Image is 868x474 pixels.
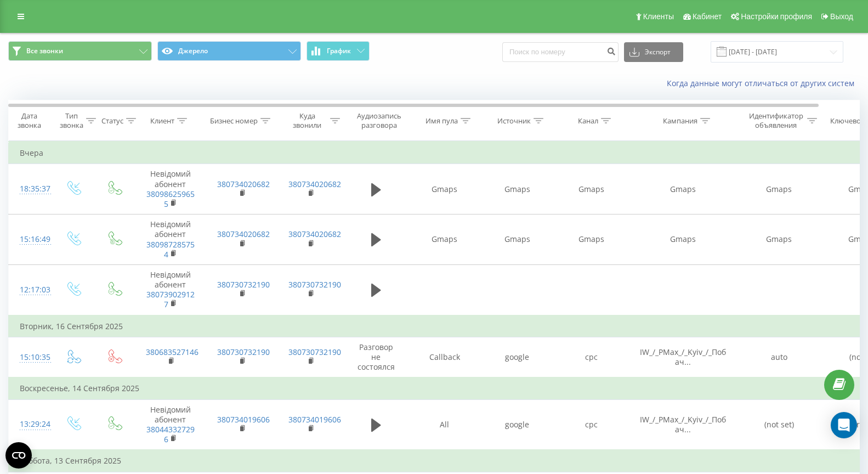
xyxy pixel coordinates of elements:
[628,164,738,215] td: Gmaps
[217,347,270,357] a: 380730732190
[20,414,42,435] div: 13:29:24
[480,337,554,377] td: google
[628,215,738,265] td: Gmaps
[20,347,42,368] div: 15:10:35
[554,164,628,215] td: Gmaps
[640,414,726,435] span: IW_/_PMax_/_Kyiv_/_Побач...
[135,264,206,315] td: Невідомий абонент
[150,116,174,126] div: Клиент
[426,116,458,126] div: Имя пула
[146,347,198,357] a: 380683527146
[287,111,327,130] div: Куда звонили
[146,189,195,209] a: 380986259655
[747,111,804,130] div: Идентификатор объявления
[831,412,857,438] div: Open Intercom Messenger
[210,116,258,126] div: Бизнес номер
[502,42,619,62] input: Поиск по номеру
[217,279,270,290] a: 380730732190
[9,111,49,130] div: Дата звонка
[217,179,270,189] a: 380734020682
[830,12,853,21] span: Выход
[480,399,554,450] td: google
[409,164,480,215] td: Gmaps
[738,337,820,377] td: auto
[20,279,42,301] div: 12:17:03
[578,116,598,126] div: Канал
[480,215,554,265] td: Gmaps
[60,111,83,130] div: Тип звонка
[353,111,406,130] div: Аудиозапись разговора
[640,347,726,367] span: IW_/_PMax_/_Kyiv_/_Побач...
[8,41,152,61] button: Все звонки
[20,178,42,200] div: 18:35:37
[146,239,195,259] a: 380987285754
[643,12,674,21] span: Клиенты
[288,229,341,239] a: 380734020682
[497,116,531,126] div: Источник
[554,337,628,377] td: cpc
[146,424,195,444] a: 380443327296
[693,12,722,21] span: Кабинет
[135,399,206,450] td: Невідомий абонент
[480,164,554,215] td: Gmaps
[741,12,812,21] span: Настройки профиля
[307,41,370,61] button: График
[288,279,341,290] a: 380730732190
[217,229,270,239] a: 380734020682
[135,215,206,265] td: Невідомий абонент
[217,414,270,425] a: 380734019606
[26,47,63,55] span: Все звонки
[409,337,480,377] td: Callback
[135,164,206,215] td: Невідомий абонент
[738,164,820,215] td: Gmaps
[738,399,820,450] td: (not set)
[409,399,480,450] td: All
[146,289,195,309] a: 380739029127
[409,215,480,265] td: Gmaps
[20,229,42,250] div: 15:16:49
[663,116,697,126] div: Кампания
[5,442,32,469] button: Open CMP widget
[738,215,820,265] td: Gmaps
[288,347,341,357] a: 380730732190
[624,42,683,62] button: Экспорт
[327,47,351,55] span: График
[157,41,301,61] button: Джерело
[667,78,860,88] a: Когда данные могут отличаться от других систем
[358,342,395,372] span: Разговор не состоялся
[101,116,123,126] div: Статус
[554,399,628,450] td: cpc
[288,414,341,425] a: 380734019606
[554,215,628,265] td: Gmaps
[288,179,341,189] a: 380734020682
